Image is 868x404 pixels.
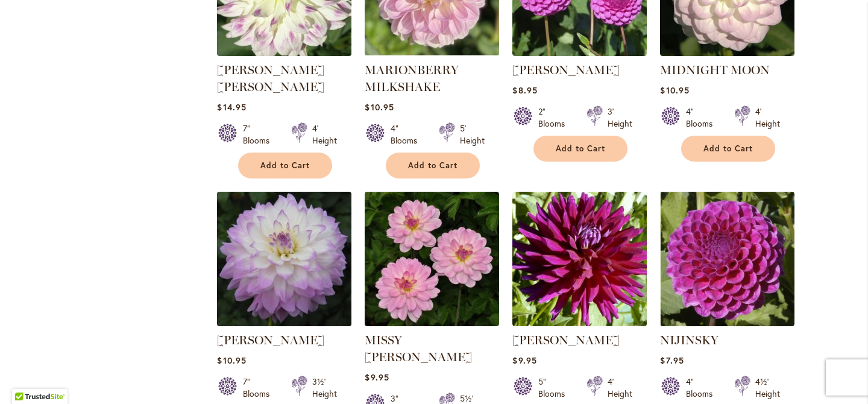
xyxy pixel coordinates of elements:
[538,376,572,400] div: 5" Blooms
[533,136,627,162] button: Add to Cart
[608,106,632,130] div: 3' Height
[214,188,355,329] img: MIKAYLA MIRANDA
[660,355,684,366] span: $7.95
[512,317,647,329] a: NADINE JESSIE
[681,136,775,162] button: Add to Cart
[365,333,472,364] a: MISSY [PERSON_NAME]
[365,101,394,113] span: $10.95
[365,317,499,329] a: MISSY SUE
[217,317,351,329] a: MIKAYLA MIRANDA
[217,355,246,366] span: $10.95
[686,106,720,130] div: 4" Blooms
[365,371,389,383] span: $9.95
[260,160,310,171] span: Add to Cart
[386,153,480,178] button: Add to Cart
[512,63,620,77] a: [PERSON_NAME]
[243,376,277,400] div: 7" Blooms
[460,122,485,147] div: 5' Height
[243,122,277,147] div: 7" Blooms
[217,333,324,347] a: [PERSON_NAME]
[755,106,780,130] div: 4' Height
[238,153,332,178] button: Add to Cart
[512,355,536,366] span: $9.95
[755,376,780,400] div: 4½' Height
[391,122,424,147] div: 4" Blooms
[408,160,458,171] span: Add to Cart
[512,192,647,326] img: NADINE JESSIE
[703,144,753,154] span: Add to Cart
[512,47,647,58] a: MARY MUNNS
[608,376,632,400] div: 4' Height
[660,47,794,58] a: MIDNIGHT MOON
[312,376,337,400] div: 3½' Height
[556,144,605,154] span: Add to Cart
[660,63,770,77] a: MIDNIGHT MOON
[365,47,499,58] a: MARIONBERRY MILKSHAKE
[365,63,459,94] a: MARIONBERRY MILKSHAKE
[660,84,689,96] span: $10.95
[660,333,719,347] a: NIJINSKY
[660,192,794,326] img: NIJINSKY
[660,317,794,329] a: NIJINSKY
[686,376,720,400] div: 4" Blooms
[217,47,351,58] a: MARGARET ELLEN
[9,361,43,395] iframe: Launch Accessibility Center
[365,192,499,326] img: MISSY SUE
[217,63,324,94] a: [PERSON_NAME] [PERSON_NAME]
[538,106,572,130] div: 2" Blooms
[217,101,246,113] span: $14.95
[512,333,620,347] a: [PERSON_NAME]
[512,84,537,96] span: $8.95
[312,122,337,147] div: 4' Height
